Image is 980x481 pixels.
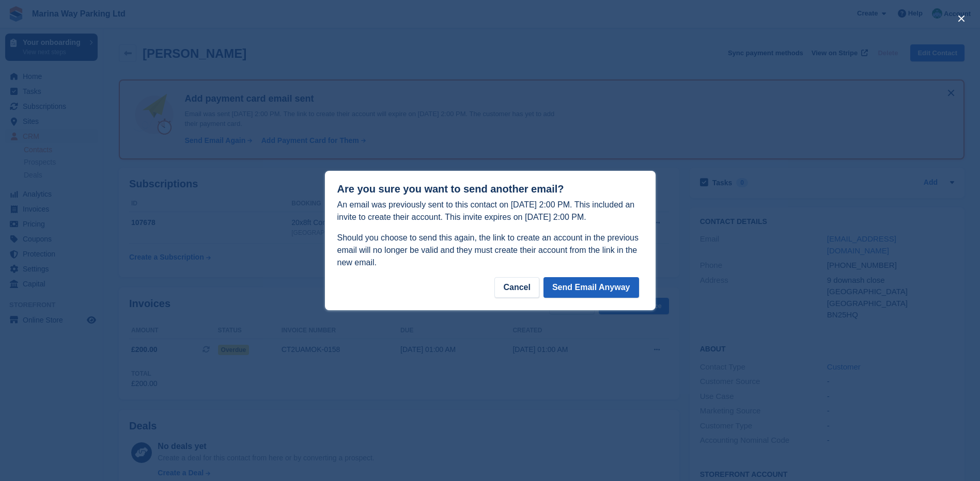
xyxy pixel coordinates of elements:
p: Should you choose to send this again, the link to create an account in the previous email will no... [337,232,643,269]
h1: Are you sure you want to send another email? [337,183,643,195]
p: An email was previously sent to this contact on [DATE] 2:00 PM. This included an invite to create... [337,199,643,223]
div: Cancel [494,277,539,298]
button: Send Email Anyway [543,277,639,298]
button: close [953,10,970,27]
